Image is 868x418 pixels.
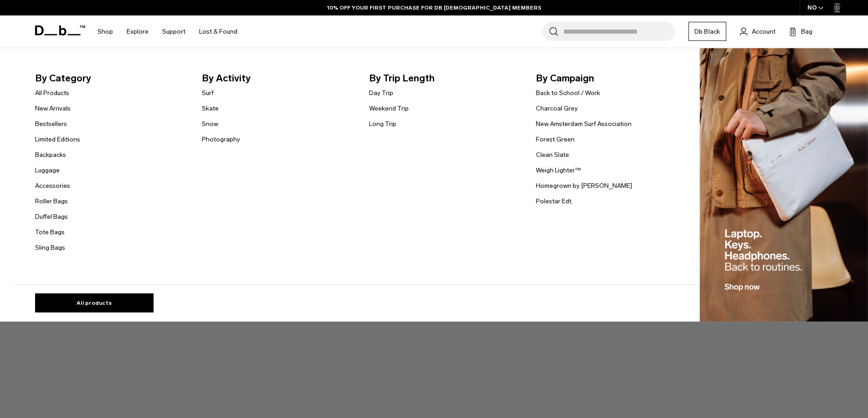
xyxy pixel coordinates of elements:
span: By Activity [202,71,354,86]
a: All products [35,293,154,312]
a: Limited Editions [35,135,80,144]
a: Photography [202,135,240,144]
a: Accessories [35,181,70,191]
a: Sling Bags [35,243,65,252]
span: By Campaign [536,71,688,86]
span: Account [752,27,776,36]
a: 10% OFF YOUR FIRST PURCHASE FOR DB [DEMOGRAPHIC_DATA] MEMBERS [327,4,541,12]
a: Bestsellers [35,119,67,129]
a: Polestar Edt. [536,196,573,206]
a: Charcoal Grey [536,104,578,113]
a: Long Trip [369,119,396,129]
a: Clean Slate [536,150,569,160]
a: Backpacks [35,150,66,160]
a: Roller Bags [35,196,68,206]
a: New Arrivals [35,104,71,113]
a: Day Trip [369,88,393,98]
a: Tote Bags [35,227,65,237]
span: By Category [35,71,188,86]
a: Shop [98,15,113,48]
a: Forest Green [536,135,575,144]
a: New Amsterdam Surf Association [536,119,632,129]
span: Bag [801,27,812,36]
a: Surf [202,88,214,98]
nav: Main Navigation [91,15,244,48]
a: Account [740,26,776,37]
a: Homegrown by [PERSON_NAME] [536,181,632,191]
span: By Trip Length [369,71,522,86]
button: Bag [789,26,812,37]
a: Lost & Found [199,15,237,48]
a: Skate [202,104,219,113]
a: Weekend Trip [369,104,409,113]
a: All Products [35,88,69,98]
a: Db Black [688,22,726,41]
a: Support [162,15,185,48]
a: Weigh Lighter™ [536,166,581,175]
a: Luggage [35,166,60,175]
a: Explore [127,15,149,48]
a: Duffel Bags [35,212,68,222]
a: Snow [202,119,218,129]
a: Back to School / Work [536,88,600,98]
